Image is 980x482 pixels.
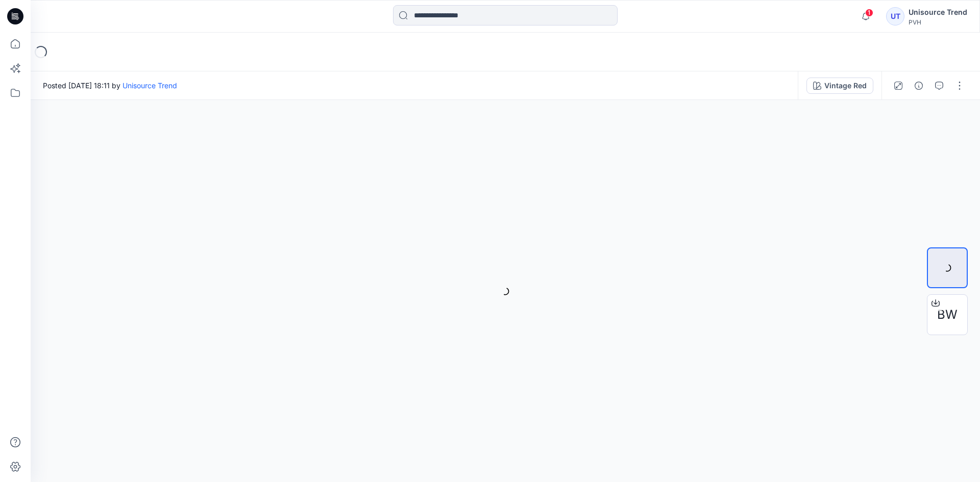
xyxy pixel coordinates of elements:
[909,6,967,18] div: Unisource Trend
[865,9,873,17] span: 1
[43,80,177,91] span: Posted [DATE] 18:11 by
[909,18,967,26] div: PVH
[122,81,177,90] a: Unisource Trend
[937,306,958,324] span: BW
[824,80,867,91] div: Vintage Red
[886,7,904,26] div: UT
[806,78,873,94] button: Vintage Red
[911,78,927,94] button: Details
